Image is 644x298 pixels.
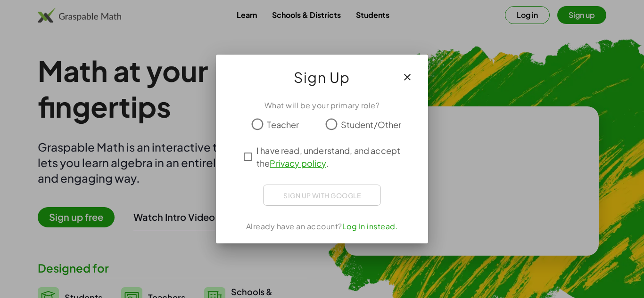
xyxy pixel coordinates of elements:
span: Sign Up [294,66,350,89]
a: Privacy policy [270,158,326,169]
span: I have read, understand, and accept the . [256,144,405,169]
div: Already have an account? [227,221,417,232]
div: What will be your primary role? [227,100,417,111]
a: Log In instead. [342,221,398,231]
span: Teacher [267,118,299,131]
span: Student/Other [341,118,402,131]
